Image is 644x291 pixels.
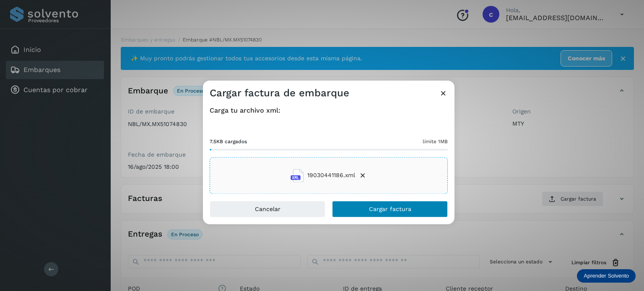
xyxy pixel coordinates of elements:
[423,138,448,145] span: límite 1MB
[210,201,325,217] button: Cancelar
[584,273,629,279] p: Aprender Solvento
[210,138,247,145] span: 7.5KB cargados
[332,201,448,217] button: Cargar factura
[577,269,636,283] div: Aprender Solvento
[210,106,448,114] h4: Carga tu archivo xml:
[255,206,280,212] span: Cancelar
[210,87,349,99] h3: Cargar factura de embarque
[369,206,411,212] span: Cargar factura
[307,171,355,180] span: 19030441186.xml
